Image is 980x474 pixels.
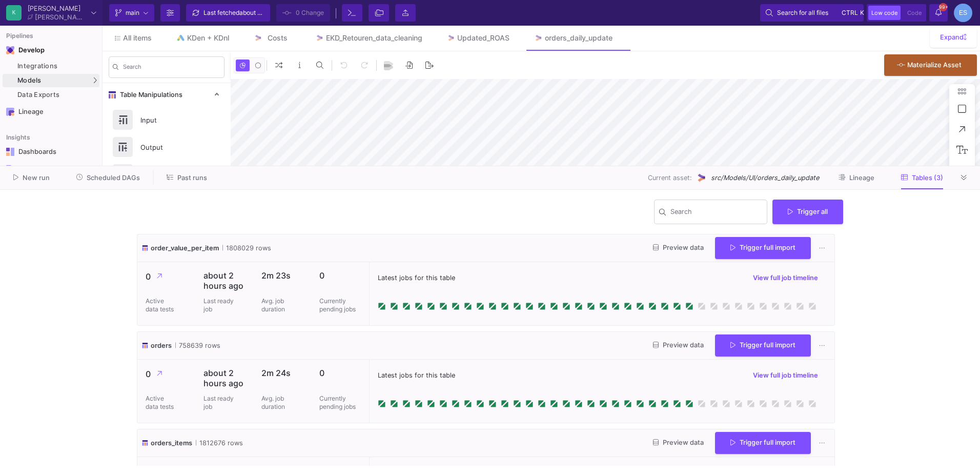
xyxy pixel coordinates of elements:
img: Navigation icon [6,148,14,156]
div: Lineage [18,108,85,116]
div: Data Exports [17,91,97,99]
img: Navigation icon [6,108,14,116]
span: about 2 hours ago [239,9,291,16]
span: ctrl [842,7,858,19]
img: Navigation icon [6,165,14,173]
span: Low code [871,9,897,16]
div: Widgets [18,165,85,173]
div: ES [954,4,972,22]
div: Dashboards [18,148,85,156]
span: Models [17,76,42,85]
span: Materialize Asset [907,61,962,69]
span: 99+ [939,3,947,11]
span: main [126,5,139,21]
div: [PERSON_NAME] [35,14,87,21]
span: k [860,7,864,19]
span: New run [23,174,50,182]
span: Code [907,9,922,16]
div: Last fetched [203,5,265,21]
span: Search for all files [777,5,828,21]
div: [PERSON_NAME] [28,5,87,12]
div: K [6,5,22,21]
div: Develop [18,46,34,54]
div: Integrations [17,62,97,70]
img: Navigation icon [6,46,14,54]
